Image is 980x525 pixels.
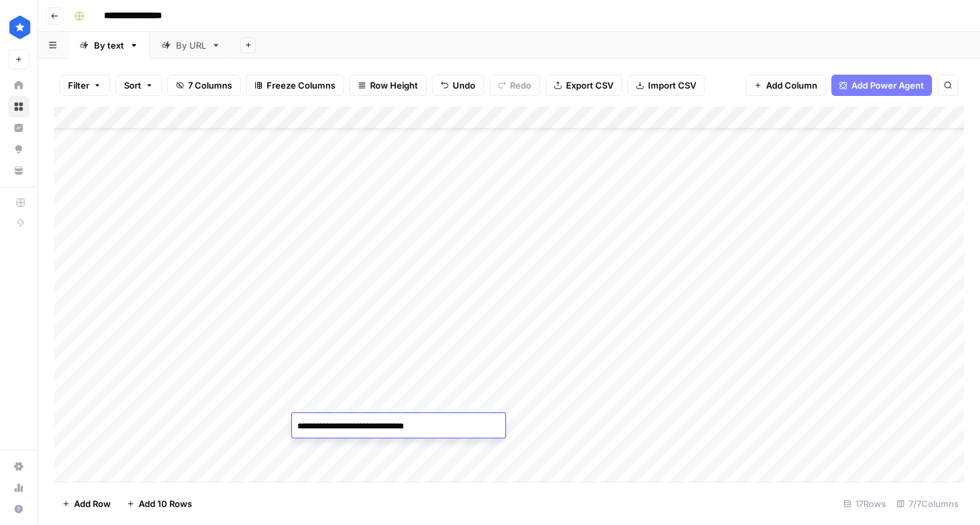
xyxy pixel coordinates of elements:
a: By URL [150,32,232,59]
button: Redo [489,75,540,96]
div: 17 Rows [838,493,891,514]
a: Usage [8,477,29,498]
span: Add 10 Rows [139,497,192,510]
span: Row Height [370,79,418,92]
span: Add Row [74,497,111,510]
span: Filter [68,79,89,92]
button: Filter [59,75,110,96]
a: Browse [8,96,29,117]
button: Freeze Columns [246,75,344,96]
a: Settings [8,456,29,477]
button: Help + Support [8,498,29,520]
span: Add Power Agent [851,79,924,92]
span: 7 Columns [188,79,232,92]
button: Add Column [745,75,826,96]
a: Home [8,75,29,96]
span: Freeze Columns [267,79,335,92]
a: Your Data [8,160,29,181]
span: Export CSV [566,79,613,92]
button: Add Row [54,493,119,514]
button: Export CSV [545,75,622,96]
button: Add 10 Rows [119,493,200,514]
img: ConsumerAffairs Logo [8,15,32,39]
span: Sort [124,79,141,92]
button: Workspace: ConsumerAffairs [8,11,29,44]
a: Insights [8,117,29,139]
div: By text [94,39,124,52]
button: Row Height [349,75,427,96]
span: Redo [510,79,531,92]
div: By URL [176,39,206,52]
button: 7 Columns [167,75,241,96]
span: Undo [453,79,475,92]
button: Import CSV [627,75,705,96]
div: 7/7 Columns [891,493,964,514]
span: Import CSV [648,79,696,92]
a: Opportunities [8,139,29,160]
button: Sort [115,75,162,96]
a: By text [68,32,150,59]
span: Add Column [766,79,817,92]
button: Add Power Agent [831,75,932,96]
button: Undo [432,75,484,96]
